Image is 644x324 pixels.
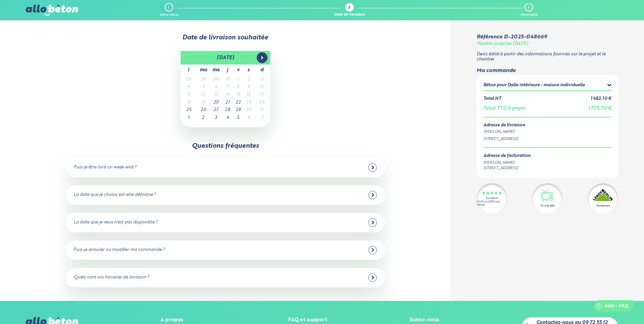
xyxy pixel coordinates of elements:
th: v [233,65,243,76]
div: Adresse de facturation [483,154,531,159]
td: 19 [197,99,210,107]
td: 17 [254,91,270,99]
div: 3 [528,5,529,10]
img: allobéton [26,5,78,16]
summary: Béton pour Dalle intérieure - maison individuelle [483,82,611,90]
td: 27 [210,106,222,114]
td: 7 [222,83,233,91]
div: Date de livraison souhaitée [26,34,425,41]
div: 2 [348,6,350,10]
div: Paiement [520,13,537,17]
th: j [222,65,233,76]
th: l [181,65,197,76]
td: 23 [243,99,254,107]
td: 9 [243,83,254,91]
div: [PERSON_NAME] [483,160,531,166]
td: 28 [222,106,233,114]
div: Puis-je annuler ou modifier ma commande ? [74,248,165,253]
td: 4 [222,114,233,122]
td: 20 [210,99,222,107]
div: FAQ et support [288,317,327,323]
td: 14 [222,91,233,99]
td: 5 [197,83,210,91]
td: 16 [243,91,254,99]
div: Partenaire [596,204,610,208]
td: 31 [254,106,270,114]
th: s [243,65,254,76]
td: 15 [233,91,243,99]
div: A propos [161,317,206,323]
div: Ma commande [477,68,618,74]
th: d [254,65,270,76]
div: Total HT [483,96,501,102]
th: ma [197,65,210,76]
div: La date que je choisis est-elle définitive ? [74,193,156,198]
td: 12 [197,91,210,99]
td: 22 [233,99,243,107]
td: 30 [210,76,222,84]
div: [STREET_ADDRESS] [483,136,611,142]
div: Adresse de livraison [483,123,611,128]
a: 2 Date de livraison [334,3,365,17]
a: 1 Votre devis [159,3,179,17]
td: 24 [254,99,270,107]
th: me [210,65,222,76]
div: Questions fréquentes [192,142,259,150]
td: 26 [197,106,210,114]
td: 29 [233,106,243,114]
td: 2 [197,114,210,122]
div: Votre devis [159,13,179,17]
iframe: Help widget launcher [584,298,637,317]
div: La date que je veux n'est pas disponible ? [74,220,158,225]
div: 1 [168,5,169,10]
div: Suivez-nous [409,317,439,323]
td: 2 [243,76,254,84]
div: Valable jusqu'au [DATE] [477,41,528,47]
td: 5 [233,114,243,122]
td: 7 [254,114,270,122]
div: Puis-je être livré un week-end ? [74,165,136,170]
td: 10 [254,83,270,91]
div: Référence D-2025-048669 [477,34,547,40]
td: 3 [210,114,222,122]
div: [PERSON_NAME] [483,129,611,135]
td: 8 [233,83,243,91]
div: Date de livraison [334,13,365,17]
th: [DATE] [197,51,254,65]
div: Total TTC à payer [483,106,526,111]
div: 1 483,10 € [591,96,611,102]
div: Excellent [486,197,498,200]
div: Vu à la télé [540,204,554,208]
p: Devis édité à partir des informations fournies sur le projet et le chantier [477,52,618,62]
span: 1 779,70 € [588,106,611,111]
td: 28 [181,76,197,84]
td: 29 [197,76,210,84]
div: Béton pour Dalle intérieure - maison individuelle [483,83,585,88]
td: 25 [181,106,197,114]
td: 3 [254,76,270,84]
div: 4.7/5 sur 2300 avis clients [477,200,507,206]
div: [STREET_ADDRESS] [483,165,531,171]
td: 6 [243,114,254,122]
td: 21 [222,99,233,107]
td: 4 [181,83,197,91]
td: 13 [210,91,222,99]
td: 1 [181,114,197,122]
td: 31 [222,76,233,84]
td: 1 [233,76,243,84]
a: 3 Paiement [520,3,537,17]
div: Quels sont vos horaires de livraison ? [74,275,149,280]
td: 30 [243,106,254,114]
td: 18 [181,99,197,107]
td: 11 [181,91,197,99]
td: 6 [210,83,222,91]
